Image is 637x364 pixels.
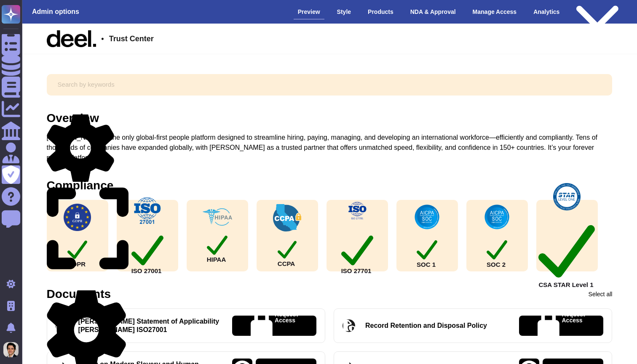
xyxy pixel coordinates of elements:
div: Compliance [47,180,114,191]
div: SOC 1 [417,237,437,267]
button: user [2,340,24,359]
div: [PERSON_NAME] Statement of Applicability [PERSON_NAME] ISO27001 [78,317,222,334]
span: Trust Center [109,35,154,43]
div: CCPA [278,238,297,266]
img: check [413,203,441,231]
img: check [273,204,301,231]
div: Documents [47,288,111,300]
div: Analytics [529,5,564,19]
div: CSA STAR Level 1 [538,217,595,288]
img: Company Banner [47,30,96,47]
img: check [133,197,162,224]
img: check [483,203,511,231]
img: check [343,197,371,224]
span: • [101,35,104,43]
div: [PERSON_NAME] is the only global-first people platform designed to streamline hiring, paying, man... [47,133,613,163]
div: ISO 27001 [131,231,163,274]
div: Record Retention and Disposal Policy [365,321,487,330]
div: Products [364,5,398,19]
input: Search by keywords [53,77,607,92]
img: user [3,342,19,357]
img: check [203,208,232,226]
div: SOC 2 [487,237,507,267]
p: Request Access [275,311,298,340]
div: HIPAA [207,233,228,263]
div: NDA & Approval [406,5,460,19]
h3: Admin options [32,8,79,16]
p: Request Access [562,311,585,340]
div: Preview [294,5,324,19]
div: Style [333,5,355,19]
img: check [553,183,581,210]
div: Overview [47,112,99,124]
div: Select all [589,291,613,297]
div: ISO 27701 [341,231,373,274]
div: Manage Access [468,5,521,19]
